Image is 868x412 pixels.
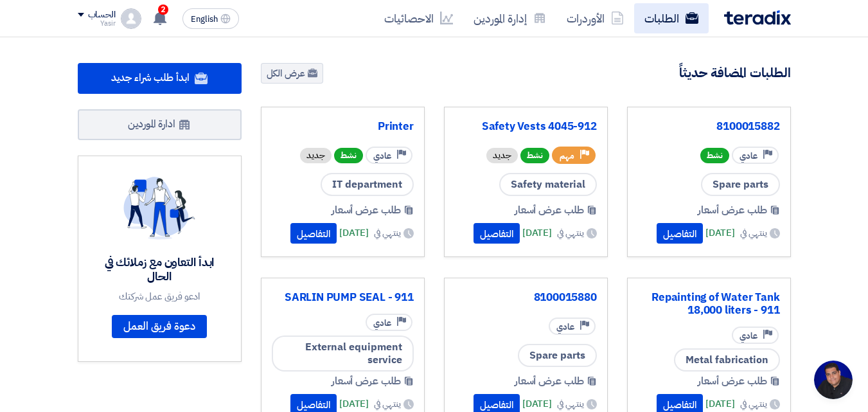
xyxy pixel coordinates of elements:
[373,317,391,329] span: عادي
[290,223,337,244] button: التفاصيل
[522,226,552,240] span: [DATE]
[705,397,735,411] span: [DATE]
[94,255,226,284] div: ابدأ التعاون مع زملائك في الحال
[463,3,556,33] a: إدارة الموردين
[455,291,597,304] a: 8100015880
[111,70,189,85] span: ابدأ طلب شراء جديد
[123,177,195,240] img: invite_your_team.svg
[557,226,583,240] span: ينتهي في
[522,397,552,411] span: [DATE]
[332,202,401,218] span: طلب عرض أسعار
[814,361,853,399] div: Open chat
[499,173,597,196] span: Safety material
[94,291,226,302] div: ادعو فريق عمل شركتك
[634,3,709,33] a: الطلبات
[121,8,141,29] img: profile_test.png
[679,64,791,81] h4: الطلبات المضافة حديثاً
[674,348,780,372] span: Metal fabrication
[300,148,332,163] div: جديد
[518,344,597,367] span: Spare parts
[486,148,518,163] div: جديد
[158,4,168,15] span: 2
[261,63,323,84] a: عرض الكل
[272,291,414,304] a: SARLIN PUMP SEAL - 911
[740,330,757,342] span: عادي
[698,373,767,389] span: طلب عرض أسعار
[88,10,116,21] div: الحساب
[557,397,583,411] span: ينتهي في
[182,8,239,29] button: English
[515,373,584,389] span: طلب عرض أسعار
[740,226,766,240] span: ينتهي في
[374,3,463,33] a: الاحصائيات
[455,120,597,133] a: Safety Vests 4045-912
[700,148,729,163] span: نشط
[724,10,791,25] img: Teradix logo
[272,120,414,133] a: Printer
[560,150,574,162] span: مهم
[321,173,414,196] span: IT department
[638,291,780,317] a: Repainting of Water Tank 18,000 liters - 911
[740,397,766,411] span: ينتهي في
[374,226,400,240] span: ينتهي في
[339,226,369,240] span: [DATE]
[520,148,549,163] span: نشط
[657,223,703,244] button: التفاصيل
[740,150,757,162] span: عادي
[334,148,363,163] span: نشط
[78,109,242,140] a: ادارة الموردين
[556,3,634,33] a: الأوردرات
[638,120,780,133] a: 8100015882
[373,150,391,162] span: عادي
[272,336,414,372] span: External equipment service
[374,397,400,411] span: ينتهي في
[191,15,218,24] span: English
[698,202,767,218] span: طلب عرض أسعار
[556,321,574,333] span: عادي
[112,315,207,338] a: دعوة فريق العمل
[474,223,520,244] button: التفاصيل
[332,373,401,389] span: طلب عرض أسعار
[515,202,584,218] span: طلب عرض أسعار
[339,397,369,411] span: [DATE]
[705,226,735,240] span: [DATE]
[701,173,780,196] span: Spare parts
[78,20,116,27] div: Yasir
